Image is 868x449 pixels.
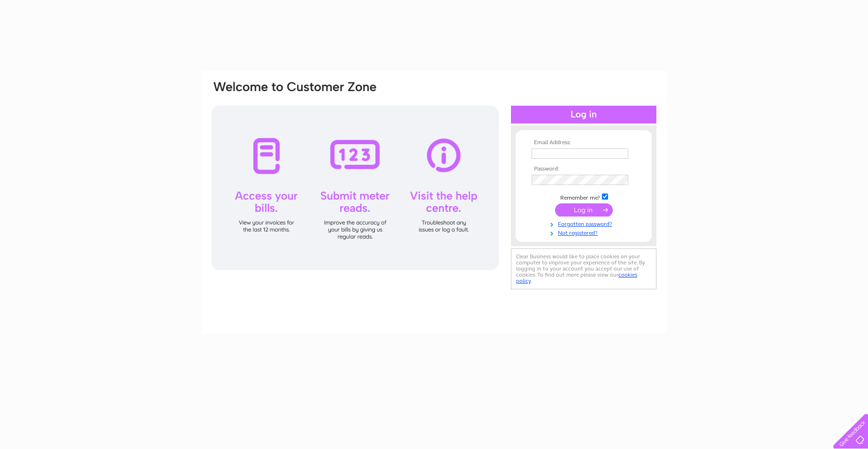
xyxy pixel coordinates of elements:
[529,166,638,172] th: Password:
[532,219,638,228] a: Forgotten password?
[511,248,656,289] div: Clear Business would like to place cookies on your computer to improve your experience of the sit...
[529,139,638,146] th: Email Address:
[516,271,637,284] a: cookies policy
[555,203,613,217] input: Submit
[529,192,638,201] td: Remember me?
[532,228,638,237] a: Not registered?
